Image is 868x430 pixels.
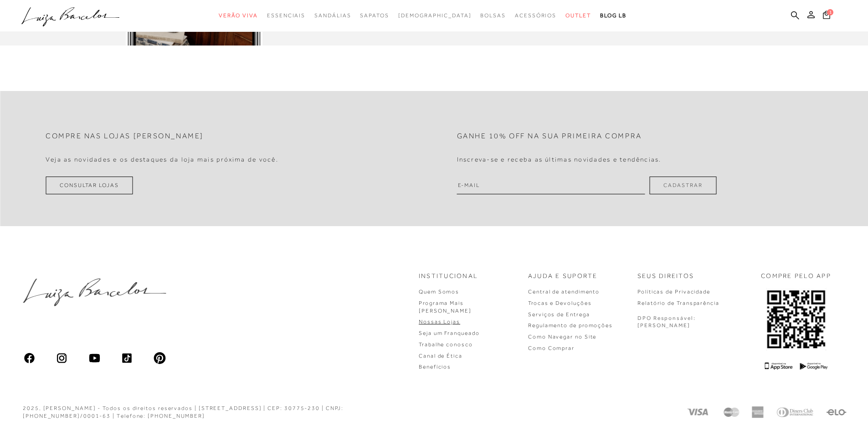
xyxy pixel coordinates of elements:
[398,7,472,24] a: noSubCategoriesText
[686,406,711,418] img: Visa
[480,7,506,24] a: categoryNavScreenReaderText
[419,364,451,370] a: Benefícios
[267,12,305,19] span: Essenciais
[219,12,258,19] span: Verão Viva
[419,288,459,295] a: Quem Somos
[88,352,101,364] img: youtube_material_rounded
[46,132,204,141] h2: Compre nas lojas [PERSON_NAME]
[827,9,833,15] span: 1
[23,352,36,364] img: facebook_ios_glyph
[774,406,815,418] img: Diners Club
[600,12,627,19] span: BLOG LB
[637,288,710,295] a: Políticas de Privacidade
[766,288,826,350] img: QRCODE
[528,345,575,351] a: Como Comprar
[649,177,716,194] button: Cadastrar
[765,362,792,370] img: App Store Logo
[565,12,591,19] span: Outlet
[528,322,613,329] a: Regulamento de promoções
[761,272,831,281] p: COMPRE PELO APP
[398,12,472,19] span: [DEMOGRAPHIC_DATA]
[314,7,351,24] a: categoryNavScreenReaderText
[419,330,480,336] a: Seja um Franqueado
[23,278,166,306] img: luiza-barcelos.png
[515,12,556,19] span: Acessórios
[820,10,833,22] button: 1
[314,12,351,19] span: Sandálias
[46,177,133,194] a: Consultar Lojas
[528,300,591,306] a: Trocas e Devoluções
[153,352,166,364] img: pinterest_ios_filled
[419,341,473,348] a: Trabalhe conosco
[457,177,645,194] input: E-mail
[46,156,278,163] h4: Veja as novidades e os destaques da loja mais próxima de você.
[637,300,719,306] a: Relatório de Transparência
[56,352,68,364] img: instagram_material_outline
[722,406,740,418] img: Mastercard
[267,7,305,24] a: categoryNavScreenReaderText
[480,12,506,19] span: Bolsas
[528,272,598,281] p: Ajuda e Suporte
[637,272,694,281] p: Seus Direitos
[419,353,462,359] a: Canal de Ética
[528,334,596,340] a: Como Navegar no Site
[121,352,134,364] img: tiktok
[528,288,600,295] a: Central de atendimento
[360,7,389,24] a: categoryNavScreenReaderText
[600,7,627,24] a: BLOG LB
[419,300,472,314] a: Programa Mais [PERSON_NAME]
[637,314,696,330] p: DPO Responsável: [PERSON_NAME]
[457,156,662,163] h4: Inscreva-se e receba as últimas novidades e tendências.
[419,272,478,281] p: Institucional
[23,405,410,420] div: 2025, [PERSON_NAME] - Todos os direitos reservados | [STREET_ADDRESS] | CEP: 30775-230 | CNPJ: [P...
[457,132,642,141] h2: Ganhe 10% off na sua primeira compra
[515,7,556,24] a: categoryNavScreenReaderText
[565,7,591,24] a: categoryNavScreenReaderText
[219,7,258,24] a: categoryNavScreenReaderText
[528,311,590,318] a: Serviços de Entrega
[419,319,460,325] a: Nossas Lojas
[826,406,847,418] img: Elo
[360,12,389,19] span: Sapatos
[800,362,827,370] img: Google Play Logo
[751,406,763,418] img: American Express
